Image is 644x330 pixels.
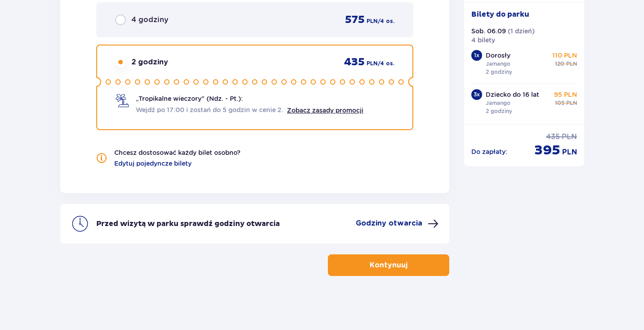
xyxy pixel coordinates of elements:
p: 2 godziny [486,107,512,115]
p: 95 PLN [554,90,577,99]
p: PLN [562,132,577,142]
p: PLN [566,99,577,107]
p: ( 1 dzień ) [508,27,535,36]
p: PLN [562,147,577,157]
p: 105 [555,99,564,107]
p: 120 [555,60,564,68]
p: Dziecko do 16 lat [486,90,539,99]
p: Jamango [486,60,510,68]
p: Do zapłaty : [471,147,507,156]
p: PLN [566,60,577,68]
p: 575 [345,13,365,27]
span: Wejdź po 17:00 i zostań do 5 godzin w cenie 2. [136,105,283,114]
p: Godziny otwarcia [356,218,422,228]
p: PLN [367,17,378,25]
p: Dorosły [486,51,510,60]
div: 1 x [471,50,482,61]
p: Bilety do parku [471,9,529,19]
p: Jamango [486,99,510,107]
p: 110 PLN [552,51,577,60]
div: 3 x [471,89,482,100]
p: Sob. 06.09 [471,27,506,36]
p: PLN [367,59,378,68]
p: „Tropikalne wieczory" (Ndz. - Pt.): [136,94,243,103]
p: 435 [344,55,365,69]
p: 395 [534,142,560,159]
p: / 4 os. [378,59,394,68]
p: Chcesz dostosować każdy bilet osobno? [114,148,241,157]
p: 4 godziny [131,15,168,25]
img: clock icon [71,215,89,233]
p: Przed wizytą w parku sprawdź godziny otwarcia [96,219,280,229]
p: 435 [546,132,560,142]
a: Edytuj pojedyncze bilety [114,159,192,168]
a: Zobacz zasady promocji [287,107,363,114]
button: Godziny otwarcia [356,218,438,229]
button: Kontynuuj [328,254,449,276]
p: 2 godziny [131,57,168,67]
p: 2 godziny [486,68,512,76]
p: Kontynuuj [370,260,407,270]
p: 4 bilety [471,36,495,45]
p: / 4 os. [378,17,394,25]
